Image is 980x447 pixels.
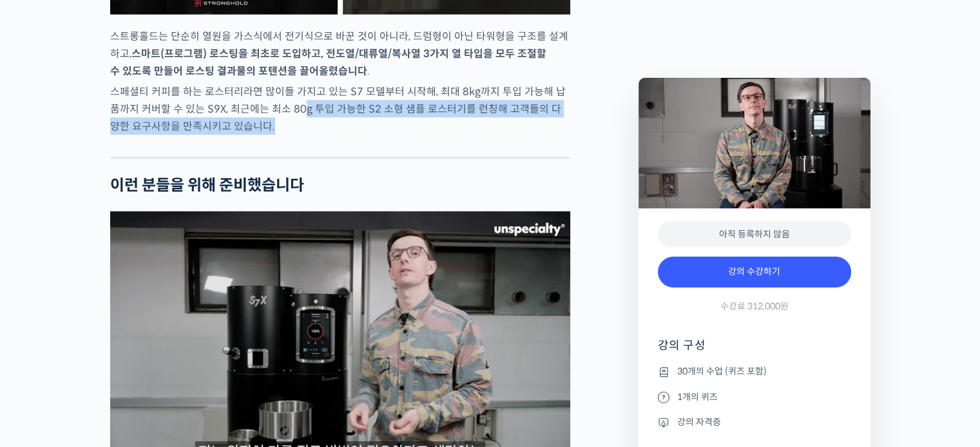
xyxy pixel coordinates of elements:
[199,360,215,370] span: 설정
[658,389,851,405] li: 1개의 퀴즈
[118,360,133,370] span: 대화
[110,47,546,78] strong: 스마트(프로그램) 로스팅을 최초로 도입하고, 전도열/대류열/복사열 3가지 열 타입을 모두 조절할 수 있도록 만들어 로스팅 결과물의 포텐션을 끌어올렸습니다
[658,414,851,430] li: 강의 자격증
[658,338,851,363] h4: 강의 구성
[4,340,85,372] a: 홈
[166,340,247,372] a: 설정
[85,340,166,372] a: 대화
[658,221,851,248] div: 아직 등록하지 않음
[110,176,570,195] h2: 이런 분들을 위해 준비했습니다
[720,300,789,313] span: 수강료 312,000원
[658,257,851,287] a: 강의 수강하기
[110,83,570,135] p: 스페셜티 커피를 하는 로스터리라면 많이들 가지고 있는 S7 모델부터 시작해, 최대 8kg까지 투입 가능해 납품까지 커버할 수 있는 S9X, 최근에는 최소 80g 투입 가능한 ...
[110,28,570,80] p: 스트롱홀드는 단순히 열원을 가스식에서 전기식으로 바꾼 것이 아니라, 드럼형이 아닌 타워형을 구조를 설계하고, .
[41,360,48,370] span: 홈
[658,364,851,379] li: 30개의 수업 (퀴즈 포함)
